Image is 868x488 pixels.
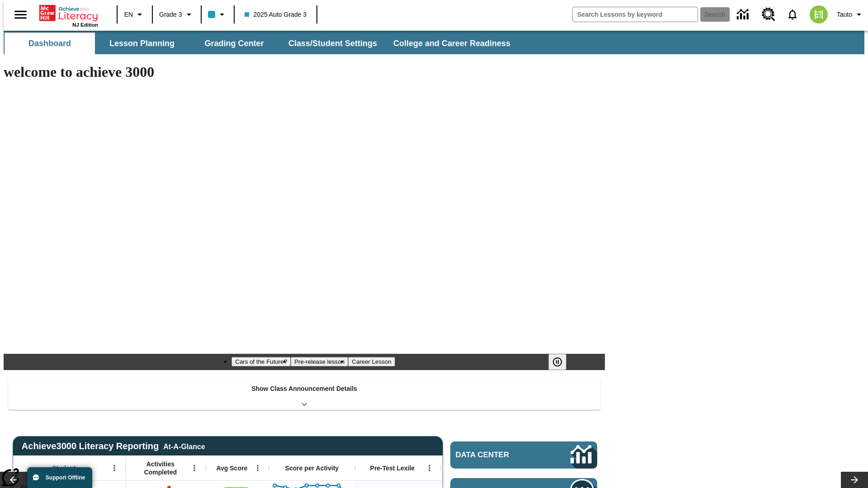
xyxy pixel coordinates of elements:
button: College and Career Readiness [386,33,518,54]
span: Tauto [837,10,852,19]
button: Pause [548,354,566,370]
button: Open Menu [251,461,264,475]
span: 2025 Auto Grade 3 [245,10,307,19]
button: Open Menu [188,461,201,475]
span: Grade 3 [159,10,182,19]
button: Dashboard [5,33,95,54]
button: Language: EN, Select a language [120,6,149,23]
button: Class/Student Settings [281,33,384,54]
button: Slide 2 Pre-release lesson [291,357,348,366]
button: Select a new avatar [804,3,833,26]
a: Data Center [731,2,756,27]
span: Data Center [456,450,540,460]
div: Home [39,3,98,28]
button: Open Menu [423,461,436,475]
div: SubNavbar [4,31,864,54]
div: Show Class Announcement Details [8,379,600,410]
span: Achieve3000 Literacy Reporting [22,441,205,451]
button: Class color is light blue. Change class color [204,6,231,23]
button: Support Offline [27,467,92,488]
button: Grading Center [189,33,279,54]
input: search field [573,7,698,22]
span: EN [124,10,133,19]
div: At-A-Glance [163,441,205,451]
button: Profile/Settings [833,6,868,23]
span: Activities Completed [131,460,190,476]
span: Support Offline [46,474,85,481]
h1: welcome to achieve 3000 [4,64,605,80]
button: Slide 1 Cars of the Future? [231,357,291,366]
button: Open Menu [108,461,121,475]
span: Pre-Test Lexile [370,464,415,472]
div: SubNavbar [4,33,519,54]
button: Lesson carousel, Next [841,472,868,488]
a: Home [39,4,98,22]
span: Student [52,464,75,472]
span: Score per Activity [285,464,339,472]
p: Show Class Announcement Details [251,384,357,394]
button: Open side menu [7,1,34,28]
div: Pause [548,354,576,370]
a: Notifications [781,3,804,26]
button: Slide 3 Career Lesson [348,357,395,366]
button: Lesson Planning [97,33,187,54]
button: Grade: Grade 3, Select a grade [156,6,198,23]
span: NJ Edition [72,22,98,28]
img: avatar image [810,5,828,23]
span: Avg Score [216,464,247,472]
a: Resource Center, Will open in new tab [756,2,781,27]
a: Data Center [450,441,597,469]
